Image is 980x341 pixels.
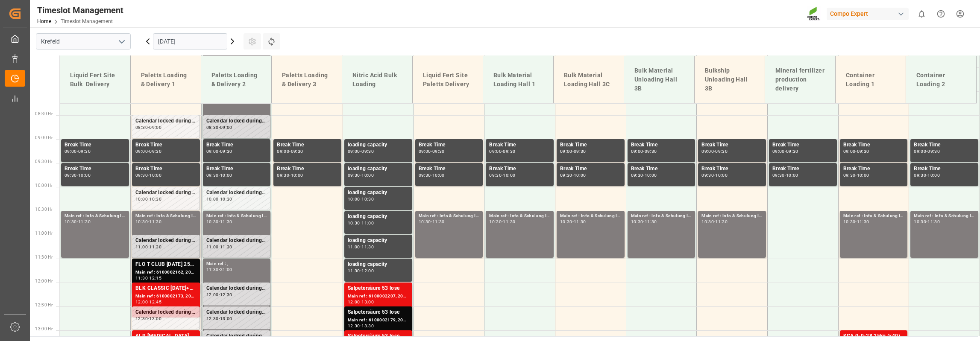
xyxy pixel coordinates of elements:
[348,284,409,293] div: Salpetersäure 53 lose
[715,220,728,224] div: 11:30
[419,165,480,173] div: Break Time
[135,197,148,201] div: 10:00
[208,67,264,92] div: Paletts Loading & Delivery 2
[148,245,149,249] div: -
[135,220,148,224] div: 10:30
[148,300,149,304] div: -
[503,173,515,177] div: 10:00
[35,111,53,116] span: 08:30 Hr
[914,220,926,224] div: 10:30
[219,220,220,224] div: -
[855,149,857,153] div: -
[78,220,91,224] div: 11:30
[645,173,657,177] div: 10:00
[645,149,657,153] div: 09:30
[135,173,148,177] div: 09:30
[220,197,232,201] div: 10:30
[219,268,220,271] div: -
[927,173,940,177] div: 10:00
[927,220,940,224] div: 11:30
[645,220,657,224] div: 11:30
[289,149,290,153] div: -
[35,159,53,164] span: 09:30 Hr
[912,4,931,23] button: show 0 new notifications
[206,165,267,173] div: Break Time
[843,213,904,220] div: Main ref : Info & Schulung Inventur,
[135,189,196,197] div: Calendar locked during this period.
[219,317,220,321] div: -
[701,173,714,177] div: 09:30
[291,173,303,177] div: 10:00
[78,149,91,153] div: 09:30
[148,276,149,280] div: -
[135,260,197,269] div: FLO T CLUB [DATE] 25kg (x40) INTBLK PREMIUM [DATE] 25kg(x40)D,EN,PL,FNLBT FAIR 25-5-8 35%UH 3M 25...
[348,213,409,221] div: loading capacity
[206,284,267,293] div: Calendar locked during this period.
[572,149,574,153] div: -
[360,300,361,304] div: -
[360,173,361,177] div: -
[931,4,951,23] button: Help Center
[206,245,219,249] div: 11:00
[843,332,904,341] div: KGA 0-0-28 25kg (x40) INT
[432,173,445,177] div: 10:00
[489,149,502,153] div: 09:00
[219,293,220,297] div: -
[489,165,550,173] div: Break Time
[914,165,975,173] div: Break Time
[148,173,149,177] div: -
[135,284,197,293] div: BLK CLASSIC [DATE]+3+TE 600kg BBBT FAIR 25-5-8 35%UH 3M 25kg (x40) INT
[489,173,502,177] div: 09:30
[277,173,289,177] div: 09:30
[206,141,267,149] div: Break Time
[857,220,869,224] div: 11:30
[560,141,621,149] div: Break Time
[772,63,828,96] div: Mineral fertilizer production delivery
[35,135,53,140] span: 09:00 Hr
[431,220,432,224] div: -
[149,245,161,249] div: 11:30
[631,213,692,220] div: Main ref : Info & Schulung Inventur,
[135,213,197,220] div: Main ref : Info & Schulung Inventur,
[360,221,361,225] div: -
[560,67,617,92] div: Bulk Material Loading Hall 3C
[842,67,899,92] div: Container Loading 1
[361,245,374,249] div: 11:30
[220,149,232,153] div: 09:30
[926,220,927,224] div: -
[135,125,148,129] div: 08:30
[772,141,833,149] div: Break Time
[855,173,857,177] div: -
[489,220,502,224] div: 10:30
[843,149,856,153] div: 09:00
[574,173,586,177] div: 10:00
[786,149,798,153] div: 09:30
[360,149,361,153] div: -
[785,149,786,153] div: -
[855,220,857,224] div: -
[807,6,821,21] img: Screenshot%202023-09-29%20at%2010.02.21.png_1712312052.png
[220,173,232,177] div: 10:00
[348,269,360,273] div: 11:30
[361,173,374,177] div: 10:00
[206,149,219,153] div: 09:00
[348,245,360,249] div: 11:00
[419,141,480,149] div: Break Time
[135,245,148,249] div: 11:00
[419,213,480,220] div: Main ref : Info & Schulung Inventur,
[35,303,53,307] span: 12:30 Hr
[35,326,53,331] span: 13:00 Hr
[65,213,126,220] div: Main ref : Info & Schulung Inventur,
[35,255,53,259] span: 11:30 Hr
[135,332,197,341] div: ALR [MEDICAL_DATA] 5-2-5 25kg (x40) FRBT FAIR 25-5-8 35%UH 3M 25kg (x40) INT
[348,260,409,269] div: loading capacity
[361,300,374,304] div: 13:00
[643,220,644,224] div: -
[701,149,714,153] div: 09:00
[153,33,227,50] input: DD.MM.YYYY
[574,220,586,224] div: 11:30
[206,236,267,245] div: Calendar locked during this period.
[277,149,289,153] div: 09:00
[786,173,798,177] div: 10:00
[135,300,148,304] div: 12:00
